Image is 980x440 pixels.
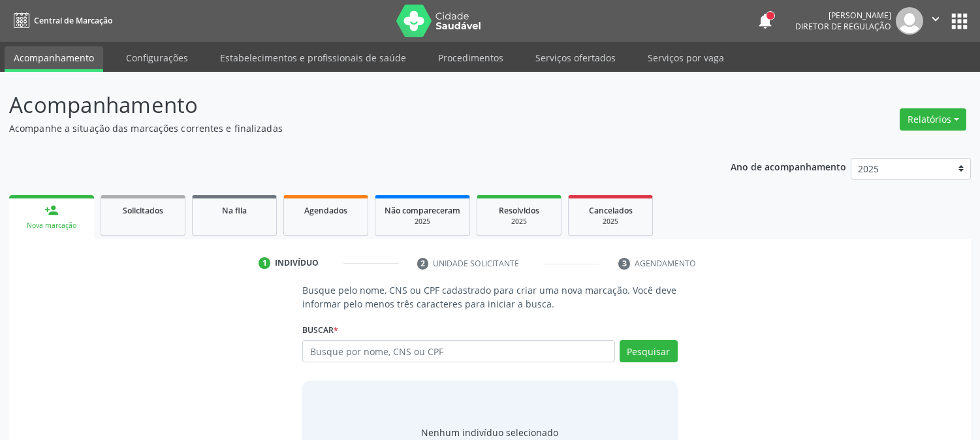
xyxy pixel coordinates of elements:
span: Resolvidos [499,205,539,216]
p: Acompanhamento [9,89,682,121]
a: Acompanhamento [5,46,103,72]
div: 1 [259,257,270,269]
span: Cancelados [589,205,633,216]
p: Busque pelo nome, CNS ou CPF cadastrado para criar uma nova marcação. Você deve informar pelo men... [302,283,677,311]
span: Solicitados [123,205,163,216]
p: Acompanhe a situação das marcações correntes e finalizadas [9,121,682,135]
div: person_add [44,203,59,217]
a: Serviços por vaga [639,46,733,69]
a: Procedimentos [429,46,513,69]
div: 2025 [486,217,552,227]
div: 2025 [578,217,643,227]
div: Nenhum indivíduo selecionado [421,426,558,439]
button: apps [948,10,971,33]
a: Serviços ofertados [526,46,625,69]
div: [PERSON_NAME] [795,10,891,21]
span: Agendados [304,205,347,216]
a: Central de Marcação [9,10,112,31]
i:  [928,12,943,26]
div: 2025 [385,217,460,227]
label: Buscar [302,320,338,340]
span: Diretor de regulação [795,21,891,32]
span: Central de Marcação [34,15,112,26]
img: img [896,7,923,35]
button: notifications [756,12,774,30]
button: Pesquisar [620,340,678,362]
input: Busque por nome, CNS ou CPF [302,340,614,362]
div: Indivíduo [275,257,319,269]
div: Nova marcação [18,221,85,230]
button:  [923,7,948,35]
span: Na fila [222,205,247,216]
a: Estabelecimentos e profissionais de saúde [211,46,415,69]
span: Não compareceram [385,205,460,216]
a: Configurações [117,46,197,69]
p: Ano de acompanhamento [731,158,846,174]
button: Relatórios [900,108,966,131]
